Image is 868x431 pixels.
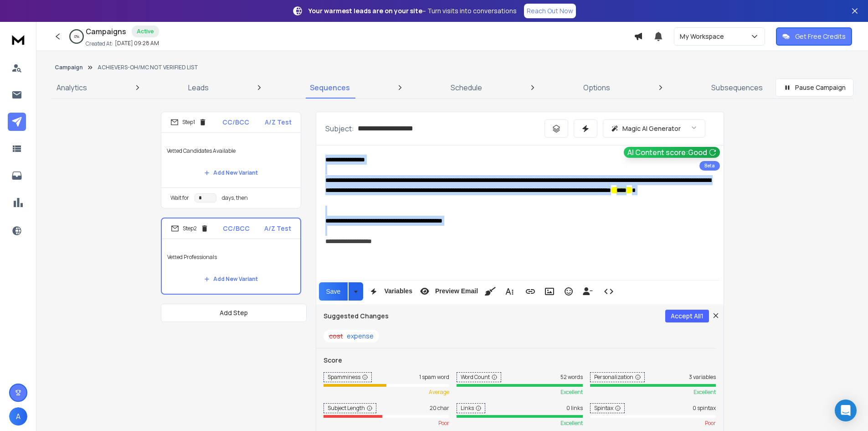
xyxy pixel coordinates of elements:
[419,374,449,381] span: 1 spam word
[603,119,705,138] button: Magic AI Generator
[265,118,292,127] p: A/Z Test
[324,403,376,413] span: Subject Length
[776,27,852,46] button: Get Free Credits
[527,6,573,16] p: Reach Out Now
[197,270,265,288] button: Add New Variant
[325,123,354,134] p: Subject:
[170,118,207,126] div: Step 1
[9,31,27,48] img: logo
[329,332,343,341] span: cost
[560,420,583,427] span: excellent
[438,420,449,427] span: poor
[197,164,265,182] button: Add New Variant
[222,118,249,127] p: CC/BCC
[457,403,485,413] span: Links
[167,138,295,164] p: Vetted Candidates Available
[522,282,539,301] button: Insert Link (Ctrl+K)
[445,77,488,99] a: Schedule
[382,287,414,295] span: Variables
[51,77,92,99] a: Analytics
[501,282,518,301] button: More Text
[56,82,87,93] p: Analytics
[457,372,501,382] span: Word Count
[835,400,857,421] div: Open Intercom Messenger
[161,304,307,322] button: Add Step
[310,82,350,93] p: Sequences
[795,32,846,41] p: Get Free Credits
[622,124,681,133] p: Magic AI Generator
[86,26,126,37] h1: Campaigns
[264,224,291,233] p: A/Z Test
[590,403,625,413] span: Spintax
[115,40,159,47] p: [DATE] 09:28 AM
[429,389,449,396] span: average
[560,282,577,301] button: Emoticons
[624,147,720,158] button: AI Content score:Good
[776,78,853,97] button: Pause Campaign
[680,32,728,41] p: My Workspace
[578,77,616,99] a: Options
[170,194,189,202] p: Wait for
[308,6,517,16] p: – Turn visits into conversations
[222,194,248,202] p: days, then
[319,282,348,301] button: Save
[161,218,301,295] li: Step2CC/BCCA/Z TestVetted ProfessionalsAdd New Variant
[433,287,480,295] span: Preview Email
[86,40,113,47] p: Created At:
[705,420,716,427] span: poor
[9,407,27,426] button: A
[324,312,389,321] h3: Suggested Changes
[324,372,372,382] span: Spamminess
[365,282,414,301] button: Variables
[304,77,355,99] a: Sequences
[55,64,83,71] button: Campaign
[665,310,709,322] button: Accept All1
[347,332,374,341] span: expense
[579,282,596,301] button: Insert Unsubscribe Link
[706,77,768,99] a: Subsequences
[132,26,159,37] div: Active
[560,374,583,381] span: 52 words
[693,405,716,412] span: 0 spintax
[183,77,214,99] a: Leads
[451,82,482,93] p: Schedule
[167,244,295,270] p: Vetted Professionals
[171,224,209,233] div: Step 2
[689,374,716,381] span: 3 variables
[600,282,617,301] button: Code View
[430,405,449,412] span: 20 char
[566,405,583,412] span: 0 links
[541,282,558,301] button: Insert Image (Ctrl+P)
[308,6,422,15] strong: Your warmest leads are on your site
[693,389,716,396] span: excellent
[324,356,716,365] h3: Score
[98,64,198,71] p: ACHIEVERS-OH/MC NOT VERIFIED LIST
[590,372,645,382] span: Personalization
[524,4,576,18] a: Reach Out Now
[74,34,79,39] p: 0 %
[711,82,763,93] p: Subsequences
[161,112,301,208] li: Step1CC/BCCA/Z TestVetted Candidates AvailableAdd New VariantWait fordays, then
[188,82,209,93] p: Leads
[223,224,250,233] p: CC/BCC
[583,82,610,93] p: Options
[699,161,720,171] div: Beta
[416,282,480,301] button: Preview Email
[560,389,583,396] span: excellent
